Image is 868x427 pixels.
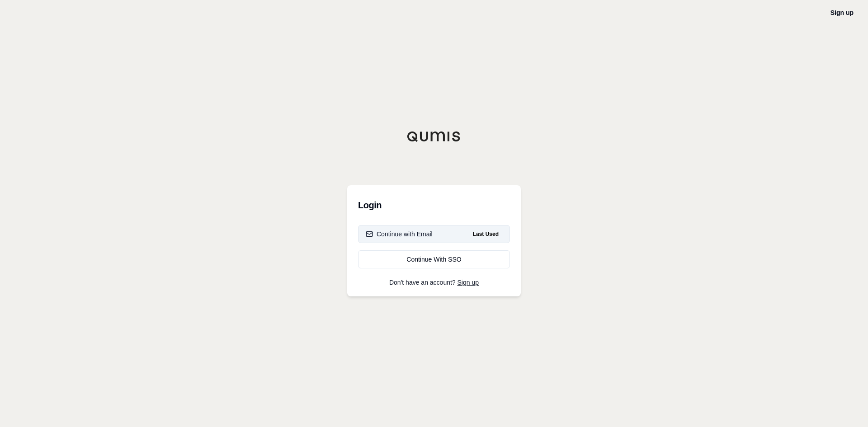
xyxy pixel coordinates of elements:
[358,225,510,243] button: Continue with EmailLast Used
[458,279,479,286] a: Sign up
[358,196,510,214] h3: Login
[358,250,510,268] a: Continue With SSO
[469,229,502,239] span: Last Used
[366,230,433,239] div: Continue with Email
[407,131,461,142] img: Qumis
[358,279,510,286] p: Don't have an account?
[366,255,502,264] div: Continue With SSO
[830,9,854,16] a: Sign up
